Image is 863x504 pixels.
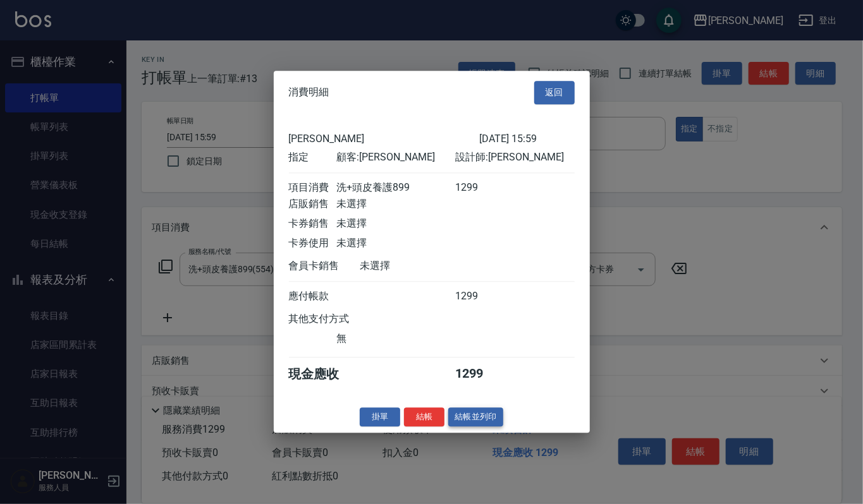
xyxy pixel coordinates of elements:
div: 1299 [455,366,503,383]
div: 無 [336,332,455,345]
div: 設計師: [PERSON_NAME] [455,151,574,164]
div: 洗+頭皮養護899 [336,181,455,195]
div: 卡券使用 [289,237,336,250]
div: 其他支付方式 [289,313,384,326]
button: 結帳 [404,407,444,427]
div: 1299 [455,181,503,195]
div: 1299 [455,290,503,303]
div: [PERSON_NAME] [289,133,479,145]
div: 現金應收 [289,366,360,383]
div: 顧客: [PERSON_NAME] [336,151,455,164]
span: 消費明細 [289,87,329,99]
div: 未選擇 [336,198,455,211]
div: 未選擇 [336,217,455,231]
div: 卡券銷售 [289,217,336,231]
div: 會員卡銷售 [289,260,360,273]
div: 指定 [289,151,336,164]
div: [DATE] 15:59 [479,133,575,145]
button: 返回 [534,81,575,104]
div: 未選擇 [360,260,479,273]
div: 未選擇 [336,237,455,250]
button: 掛單 [360,407,400,427]
div: 店販銷售 [289,198,336,211]
div: 項目消費 [289,181,336,195]
div: 應付帳款 [289,290,336,303]
button: 結帳並列印 [448,407,503,427]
